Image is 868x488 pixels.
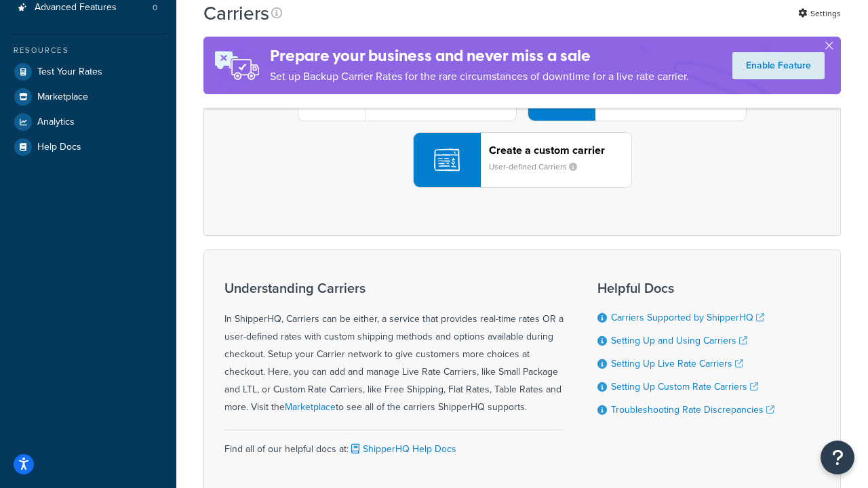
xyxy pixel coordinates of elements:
h3: Helpful Docs [597,281,774,296]
div: Find all of our helpful docs at: [224,430,564,458]
a: Test Your Rates [10,60,166,84]
button: Open Resource Center [821,441,854,474]
div: In ShipperHQ, Carriers can be either, a service that provides real-time rates OR a user-defined r... [224,281,564,416]
a: Carriers Supported by ShipperHQ [611,310,764,325]
a: Troubleshooting Rate Discrepancies [611,403,774,417]
a: Setting Up Custom Rate Carriers [611,380,758,394]
p: Set up Backup Carrier Rates for the rare circumstances of downtime for a live rate carrier. [270,67,689,86]
a: Analytics [10,110,166,134]
a: ShipperHQ Help Docs [349,442,456,456]
span: Marketplace [37,91,88,103]
button: Create a custom carrierUser-defined Carriers [413,132,632,188]
a: Settings [798,4,841,23]
span: Help Docs [37,142,81,153]
a: Marketplace [10,85,166,109]
span: Analytics [37,117,75,128]
a: Help Docs [10,135,166,159]
a: Marketplace [285,400,336,414]
a: Enable Feature [732,52,825,79]
span: Test Your Rates [37,66,102,78]
div: Resources [10,45,166,56]
a: Setting Up Live Rate Carriers [611,357,743,371]
img: icon-carrier-custom-c93b8a24.svg [434,147,460,173]
a: Setting Up and Using Carriers [611,333,747,348]
header: Create a custom carrier [489,144,631,157]
small: User-defined Carriers [489,161,588,173]
h3: Understanding Carriers [224,281,564,296]
span: Advanced Features [35,2,117,14]
span: 0 [153,2,157,14]
h4: Prepare your business and never miss a sale [270,45,689,67]
img: ad-rules-rateshop-fe6ec290ccb7230408bd80ed9643f0289d75e0ffd9eb532fc0e269fcd187b520.png [203,37,270,94]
